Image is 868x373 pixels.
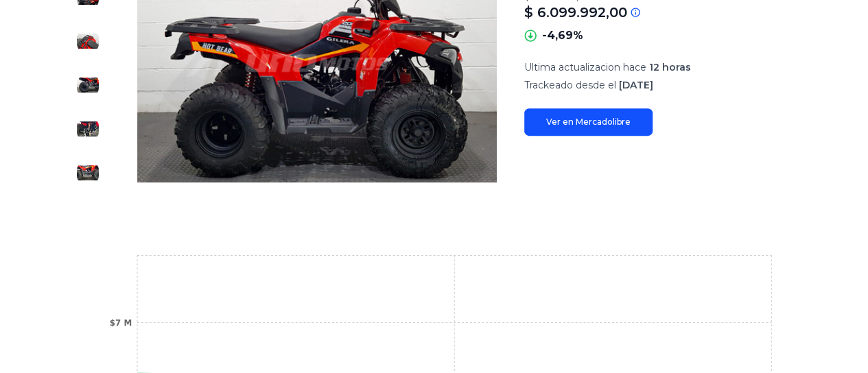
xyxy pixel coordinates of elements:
span: [DATE] [619,79,653,91]
span: 12 horas [649,61,691,73]
img: Gilera Hot Bear Fr 200 Cuatriciclo No Yamaha Honda [77,118,99,140]
img: Gilera Hot Bear Fr 200 Cuatriciclo No Yamaha Honda [77,30,99,52]
span: Ultima actualizacion hace [524,61,646,73]
span: Trackeado desde el [524,79,616,91]
img: Gilera Hot Bear Fr 200 Cuatriciclo No Yamaha Honda [77,74,99,96]
tspan: $7 M [110,318,132,328]
p: $ 6.099.992,00 [524,3,627,22]
img: Gilera Hot Bear Fr 200 Cuatriciclo No Yamaha Honda [77,162,99,184]
a: Ver en Mercadolibre [524,108,653,136]
p: -4,69% [542,27,583,44]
